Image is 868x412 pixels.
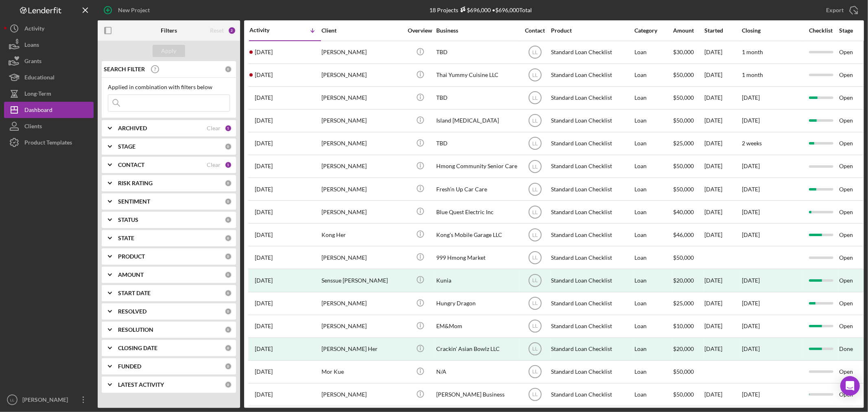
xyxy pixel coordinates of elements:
div: Standard Loan Checklist [551,384,632,405]
div: Senssue [PERSON_NAME] [321,270,403,291]
b: SEARCH FILTER [104,66,145,72]
div: [DATE] [704,178,741,200]
time: [DATE] [742,231,760,238]
time: 2025-09-13 19:45 [255,140,273,147]
div: Hmong Community Senior Care [436,156,518,177]
div: 999 Hmong Market [436,247,518,268]
time: [DATE] [742,94,760,101]
div: 0 [225,198,232,205]
a: Grants [4,53,94,69]
div: Loan [634,270,672,291]
text: LL [532,164,538,169]
div: Applied in combination with filters below [108,84,230,90]
div: Standard Loan Checklist [551,224,632,245]
span: $50,000 [673,162,694,169]
b: CONTACT [118,162,144,168]
text: LL [532,50,538,55]
div: [PERSON_NAME] Her [321,338,403,360]
div: Product [551,27,632,34]
div: [PERSON_NAME] [321,178,403,200]
div: Loan [634,316,672,337]
div: [PERSON_NAME] [321,87,403,109]
div: [PERSON_NAME] [321,156,403,177]
div: [PERSON_NAME] [321,201,403,223]
button: Export [818,2,864,18]
div: [DATE] [704,224,741,245]
div: Crackin' Asian Bowlz LLC [436,338,518,360]
div: Checklist [804,27,838,34]
div: [DATE] [704,270,741,291]
div: [DATE] [704,384,741,405]
time: 2025-09-18 01:34 [255,94,273,101]
div: Loan [634,361,672,383]
div: Kong Her [321,224,403,245]
div: [DATE] [742,277,760,284]
div: TBD [436,42,518,63]
div: Overview [405,27,435,34]
div: Loan [634,293,672,314]
button: Dashboard [4,102,94,118]
div: Reset [210,27,224,34]
div: Standard Loan Checklist [551,42,632,63]
div: Amount [673,27,704,34]
div: 0 [225,326,232,333]
div: [DATE] [704,293,741,314]
div: 0 [225,271,232,278]
div: $20,000 [673,270,704,291]
div: [DATE] [704,64,741,86]
span: $25,000 [673,300,694,307]
b: RESOLUTION [118,327,153,333]
text: LL [532,392,538,398]
span: $50,000 [673,391,694,398]
b: AMOUNT [118,272,144,278]
div: Island [MEDICAL_DATA] [436,110,518,131]
div: 1 [225,125,232,132]
div: Product Templates [24,134,72,153]
div: Loan [634,247,672,268]
time: 1 month [742,71,763,78]
div: Standard Loan Checklist [551,133,632,154]
div: 0 [225,308,232,315]
time: [DATE] [742,117,760,124]
div: Clients [24,118,42,136]
text: LL [532,118,538,124]
time: 2025-04-03 16:00 [255,391,273,398]
div: Loan [634,42,672,63]
b: PRODUCT [118,253,145,260]
time: 2025-07-01 04:04 [255,232,273,238]
div: Client [321,27,403,34]
div: Loan [634,178,672,200]
div: [DATE] [704,338,741,360]
div: 0 [225,216,232,224]
div: Loan [634,64,672,86]
div: N/A [436,361,518,383]
text: LL [532,209,538,215]
text: LL [532,255,538,261]
div: 0 [225,234,232,242]
a: Educational [4,69,94,85]
div: 0 [225,289,232,297]
b: FUNDED [118,363,141,370]
div: Standard Loan Checklist [551,338,632,360]
a: Activity [4,20,94,37]
b: RISK RATING [118,180,153,186]
text: LL [532,186,538,192]
div: [DATE] [704,316,741,337]
button: Long-Term [4,85,94,102]
div: Hungry Dragon [436,293,518,314]
text: LL [532,346,538,352]
time: 2025-05-19 21:51 [255,323,273,329]
div: Clear [207,162,221,168]
div: Apply [162,45,177,57]
button: Loans [4,37,94,53]
div: [PERSON_NAME] [321,42,403,63]
div: Loan [634,156,672,177]
div: Loan [634,87,672,109]
time: [DATE] [742,162,760,169]
b: ARCHIVED [118,125,147,131]
div: TBD [436,87,518,109]
time: 2025-05-27 15:51 [255,300,273,307]
div: [DATE] [704,156,741,177]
